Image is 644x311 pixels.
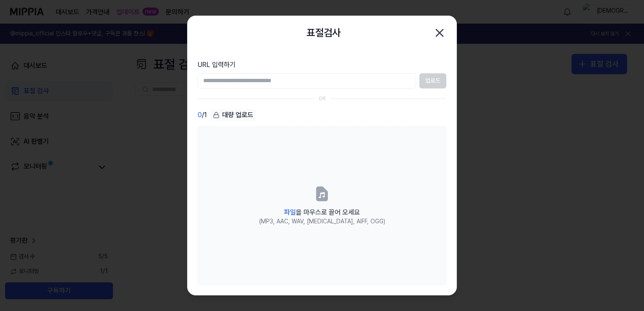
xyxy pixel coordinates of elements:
[259,217,385,226] div: (MP3, AAC, WAV, [MEDICAL_DATA], AIFF, OGG)
[306,25,341,41] h2: 표절검사
[198,109,207,121] div: / 1
[198,110,202,120] span: 0
[284,208,360,216] span: 을 마우스로 끌어 오세요
[319,95,326,102] div: OR
[210,109,256,121] button: 대량 업로드
[210,109,256,121] div: 대량 업로드
[198,60,446,70] label: URL 입력하기
[284,208,296,216] span: 파일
